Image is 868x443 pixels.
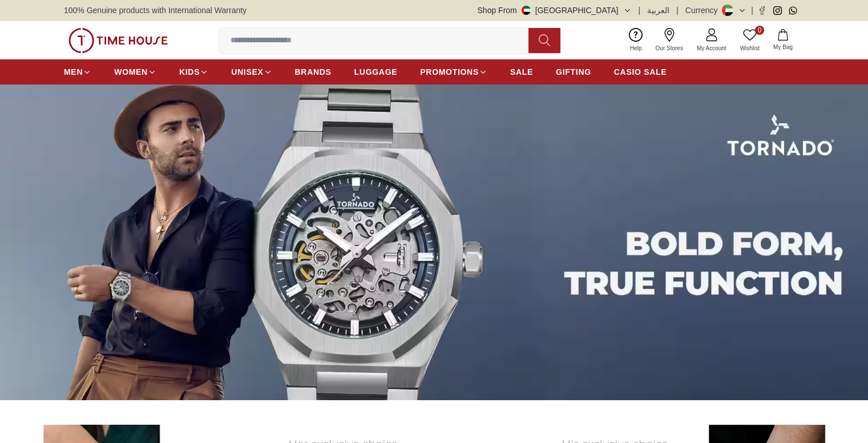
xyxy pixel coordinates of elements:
[639,5,641,16] span: |
[755,26,764,35] span: 0
[64,62,91,82] a: MEN
[295,66,332,78] span: BRANDS
[556,62,591,82] a: GIFTING
[354,66,398,78] span: LUGGAGE
[556,66,591,78] span: GIFTING
[68,28,168,53] img: ...
[179,62,208,82] a: KIDS
[758,6,766,15] a: Facebook
[231,62,272,82] a: UNISEX
[478,5,632,16] button: Shop From[GEOGRAPHIC_DATA]
[295,62,332,82] a: BRANDS
[522,6,531,15] img: United Arab Emirates
[769,43,797,51] span: My Bag
[649,26,690,55] a: Our Stores
[420,66,479,78] span: PROMOTIONS
[766,27,800,54] button: My Bag
[773,6,782,15] a: Instagram
[231,66,263,78] span: UNISEX
[354,62,398,82] a: LUGGAGE
[625,44,647,53] span: Help
[751,5,753,16] span: |
[179,66,200,78] span: KIDS
[651,44,688,53] span: Our Stores
[692,44,731,53] span: My Account
[789,6,797,15] a: Whatsapp
[647,5,669,16] button: العربية
[510,62,533,82] a: SALE
[64,66,83,78] span: MEN
[64,5,247,16] span: 100% Genuine products with International Warranty
[114,62,156,82] a: WOMEN
[736,44,764,53] span: Wishlist
[114,66,148,78] span: WOMEN
[614,62,667,82] a: CASIO SALE
[420,62,487,82] a: PROMOTIONS
[614,66,667,78] span: CASIO SALE
[623,26,649,55] a: Help
[733,26,766,55] a: 0Wishlist
[685,5,722,16] div: Currency
[676,5,679,16] span: |
[510,66,533,78] span: SALE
